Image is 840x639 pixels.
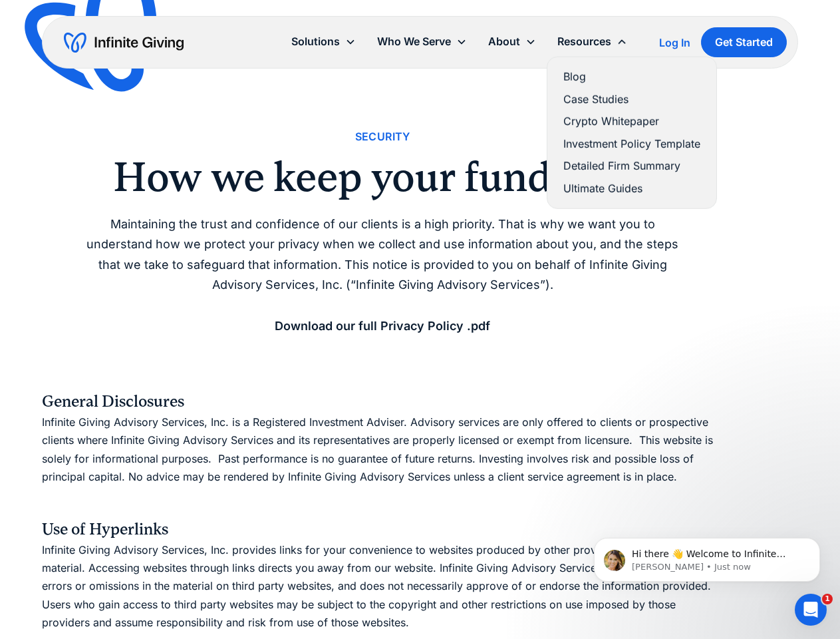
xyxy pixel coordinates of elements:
[563,135,700,153] a: Investment Policy Template
[42,413,723,486] p: Infinite Giving Advisory Services, Inc. is a Registered Investment Adviser. Advisory services are...
[281,27,366,56] div: Solutions
[42,493,723,511] p: ‍
[366,27,478,56] div: Who We Serve
[42,541,723,632] p: Infinite Giving Advisory Services, Inc. provides links for your convenience to websites produced ...
[42,517,723,541] h4: Use of Hyperlinks
[64,32,184,53] a: home
[42,389,723,413] h4: General Disclosures
[275,319,490,333] a: Download our full Privacy Policy .pdf
[563,157,700,175] a: Detailed Firm Summary
[659,35,690,51] a: Log In
[557,33,611,51] div: Resources
[795,594,827,626] iframe: Intercom live chat
[478,27,547,56] div: About
[42,156,723,198] h2: How we keep your funds safe
[355,128,410,146] div: Security
[563,91,700,108] a: Case Studies
[563,68,700,86] a: Blog
[291,33,340,51] div: Solutions
[574,510,840,603] iframe: Intercom notifications message
[547,27,638,56] div: Resources
[377,33,451,51] div: Who We Serve
[488,33,520,51] div: About
[563,180,700,198] a: Ultimate Guides
[659,37,690,48] div: Log In
[42,214,723,337] p: Maintaining the trust and confidence of our clients is a high priority. That is why we want you t...
[701,27,787,57] a: Get Started
[547,57,717,209] nav: Resources
[822,594,833,604] span: 1
[563,112,700,130] a: Crypto Whitepaper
